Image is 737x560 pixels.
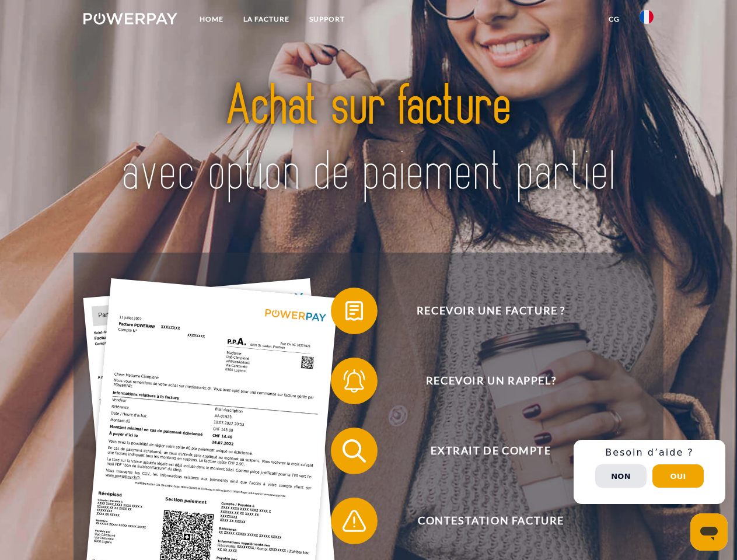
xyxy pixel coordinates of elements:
img: qb_search.svg [340,436,369,466]
img: fr [640,10,654,24]
img: title-powerpay_fr.svg [111,56,626,223]
h3: Besoin d’aide ? [581,447,718,459]
span: Contestation Facture [348,498,634,544]
img: qb_warning.svg [340,506,369,535]
button: Recevoir un rappel? [331,358,634,404]
span: Recevoir une facture ? [348,288,634,334]
span: Extrait de compte [348,428,634,474]
a: Home [190,9,233,30]
span: Recevoir un rappel? [348,358,634,404]
button: Non [595,464,647,488]
a: CG [599,9,630,30]
button: Recevoir une facture ? [331,288,634,334]
img: logo-powerpay-white.svg [83,13,177,24]
div: Schnellhilfe [574,440,725,504]
button: Contestation Facture [331,498,634,544]
button: Extrait de compte [331,428,634,474]
a: LA FACTURE [233,9,299,30]
a: Support [299,9,355,30]
button: Oui [652,464,704,488]
iframe: Bouton de lancement de la fenêtre de messagerie [690,513,728,551]
img: qb_bill.svg [340,296,369,325]
img: qb_bell.svg [340,366,369,395]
